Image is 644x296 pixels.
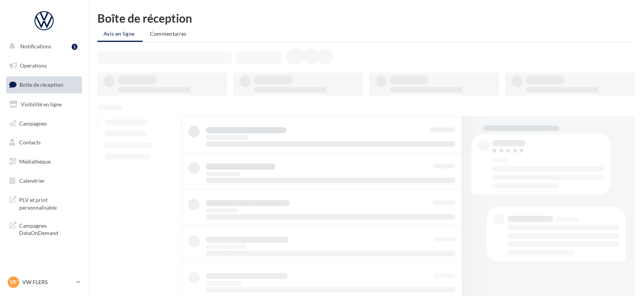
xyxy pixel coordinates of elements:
span: VF [10,278,17,286]
button: Notifications 1 [5,38,80,55]
span: Visibilité en ligne [21,101,62,107]
a: Calendrier [5,173,84,189]
a: VF VW FLERS [6,275,82,289]
div: Boîte de réception [97,12,635,24]
span: Contacts [19,139,41,146]
span: Notifications [20,43,51,50]
a: Campagnes DataOnDemand [5,217,84,240]
span: Campagnes [19,120,47,126]
a: Médiathèque [5,154,84,170]
p: VW FLERS [22,278,73,286]
span: Campagnes DataOnDemand [19,220,79,237]
span: Boîte de réception [20,81,63,88]
span: Calendrier [19,177,45,184]
span: Opérations [20,62,47,69]
span: Commentaires [150,30,187,37]
span: PLV et print personnalisable [19,195,79,211]
a: Opérations [5,58,84,74]
a: Visibilité en ligne [5,96,84,112]
a: Boîte de réception [5,76,84,93]
a: Contacts [5,134,84,150]
a: PLV et print personnalisable [5,192,84,214]
div: 1 [72,44,77,50]
span: Médiathèque [19,158,51,165]
a: Campagnes [5,116,84,132]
